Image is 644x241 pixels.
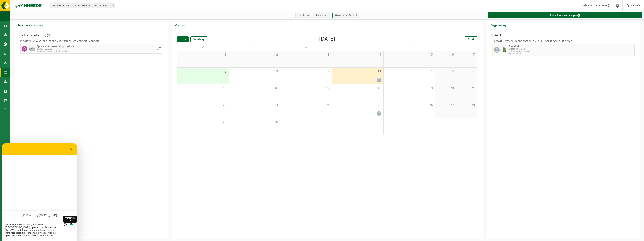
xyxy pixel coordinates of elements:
span: 14 [458,69,475,74]
span: 25 [334,103,381,107]
td: Z [435,44,456,51]
div: 13/11 [157,49,162,51]
div: 10-904571 - VZW SCHOLENGROEP SINT-MICHIEL - VTI ARDOOIE - ARDOOIE [492,40,635,44]
td: D [229,44,280,51]
span: 6 [437,53,454,57]
span: 4 [334,53,381,57]
span: 2 [231,53,278,57]
span: 9 [231,69,278,74]
span: Volgende [183,36,189,42]
span: 16 [231,86,278,90]
span: 8 [179,70,227,74]
span: Print [468,38,474,41]
span: 5 [385,53,433,57]
span: Omwisseling op aanvraag (excl. voorrijkost) [37,50,156,53]
a: Print [465,36,477,42]
td: D [332,44,384,51]
span: 30 [231,120,278,124]
span: 22 [179,103,227,107]
iframe: chat widget [2,143,77,241]
td: V [384,44,435,51]
span: 11 [334,69,381,74]
span: 15 [179,86,227,90]
strong: [PERSON_NAME] [590,4,609,7]
span: 3 [282,53,330,57]
h2: Te verwerken taken [14,21,47,29]
span: 19 [385,86,433,90]
a: Extra taak aanvragen [488,12,642,18]
span: 10-904571 - VZW SCHOLENGROEP SINT-MICHIEL - VTI ARDOOIE - ARDOOIE [50,3,115,8]
span: 1 [48,34,50,37]
img: PB-LB-0680-HPE-GY-11 [29,46,35,52]
span: 13 [437,69,454,74]
img: WB-0370-HPE-GN-50 [502,47,507,53]
h3: [DATE] [492,33,635,38]
span: 7 [458,53,475,57]
li: Uit te voeren [313,13,330,18]
span: T250001902590 [509,53,633,55]
span: 29 [179,120,227,124]
h2: Dagplanning [487,21,510,29]
span: 23 [231,103,278,107]
span: 18 [334,86,381,90]
span: 12 [385,69,433,74]
span: 26 [385,103,433,107]
span: 17 [282,86,330,90]
td: M [177,44,229,51]
div: DO [158,47,161,49]
li: In te plannen [295,13,311,18]
span: 1 [179,53,227,57]
td: Z [456,44,477,51]
span: 27 [437,103,454,107]
span: 10-904571 - VZW SCHOLENGROEP SINT-MICHIEL - VTI ARDOOIE - ARDOOIE [50,3,115,8]
span: 28 [458,103,475,107]
span: 24 [282,103,330,107]
li: Afgewerkt en afgemeld [332,13,359,18]
h2: Overzicht [172,21,191,29]
span: 10 [282,69,330,74]
div: Vandaag [190,36,207,42]
span: WB-370-HP restafval [509,48,633,50]
span: Lediging op vaste frequentie [509,50,633,53]
span: Opruimafval, verontreinigd met olie [37,45,156,48]
div: 10-904571 - VZW SCHOLENGROEP SINT-MICHIEL - VTI ARDOOIE - ARDOOIE [20,40,162,44]
span: KGA Colli Frequentie [37,48,156,50]
h3: In behandeling ( ) [20,33,162,38]
span: Vorige [177,36,183,42]
div: [DATE] [319,36,335,42]
span: 20 [437,86,454,90]
td: W [280,44,332,51]
span: 21 [458,86,475,90]
span: Restafval [509,45,633,48]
